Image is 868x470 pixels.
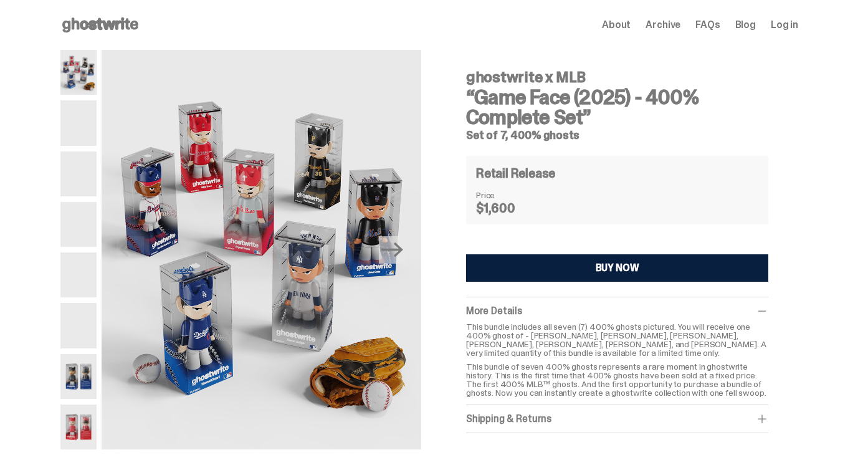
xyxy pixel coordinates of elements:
dt: Price [476,191,538,199]
div: BUY NOW [596,263,639,273]
button: BUY NOW [466,254,768,282]
div: Shipping & Returns [466,413,768,425]
img: 02-ghostwrite-mlb-game-face-complete-set-ronald-acuna-jr.png [60,100,97,145]
a: Archive [646,20,680,30]
dd: $1,600 [476,202,538,214]
img: 01-ghostwrite-mlb-game-face-complete-set.png [60,50,97,95]
img: 06-ghostwrite-mlb-game-face-complete-set-paul-skenes.png [60,303,97,348]
button: Next [379,236,406,264]
img: 03-ghostwrite-mlb-game-face-complete-set-bryce-harper.png [60,151,97,196]
h3: “Game Face (2025) - 400% Complete Set” [466,87,768,127]
img: 08-ghostwrite-mlb-game-face-complete-set-mike-trout.png [60,405,97,449]
a: Blog [735,20,756,30]
img: 01-ghostwrite-mlb-game-face-complete-set.png [102,50,421,449]
h5: Set of 7, 400% ghosts [466,130,768,141]
p: This bundle includes all seven (7) 400% ghosts pictured. You will receive one 400% ghost of - [PE... [466,322,768,357]
a: About [602,20,631,30]
h4: ghostwrite x MLB [466,70,768,85]
img: 04-ghostwrite-mlb-game-face-complete-set-aaron-judge.png [60,202,97,247]
span: More Details [466,304,522,317]
img: 07-ghostwrite-mlb-game-face-complete-set-juan-soto.png [60,354,97,399]
a: Log in [771,20,798,30]
h4: Retail Release [476,167,555,180]
a: FAQs [695,20,720,30]
img: 05-ghostwrite-mlb-game-face-complete-set-shohei-ohtani.png [60,252,97,297]
p: This bundle of seven 400% ghosts represents a rare moment in ghostwrite history. This is the firs... [466,362,768,397]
